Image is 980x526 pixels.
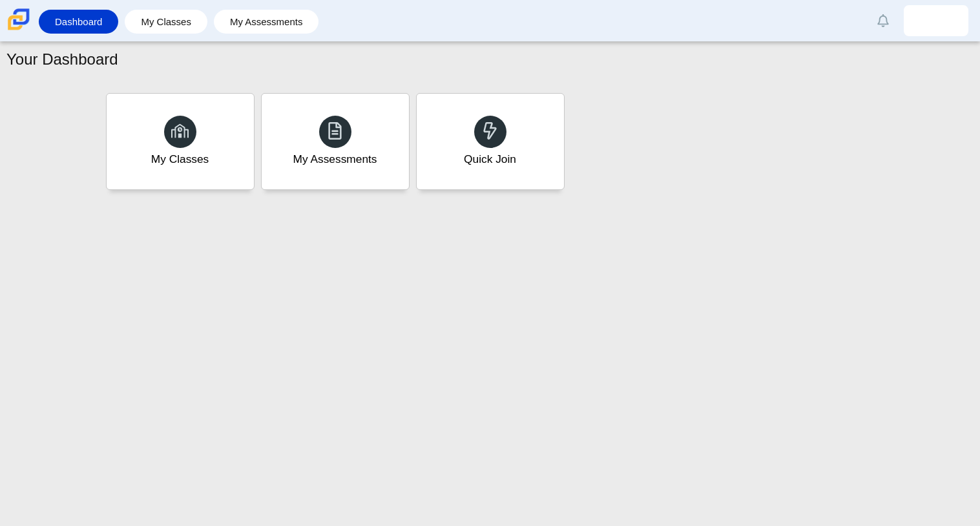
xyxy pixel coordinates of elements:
[416,93,565,190] a: Quick Join
[869,6,897,35] a: Alerts
[45,10,112,34] a: Dashboard
[106,93,255,190] a: My Classes
[464,151,516,167] div: Quick Join
[926,10,946,31] img: jeremiah.blaylock.tCSnDo
[220,10,313,34] a: My Assessments
[904,5,968,36] a: jeremiah.blaylock.tCSnDo
[5,24,32,35] a: Carmen School of Science & Technology
[261,93,410,190] a: My Assessments
[5,6,32,33] img: Carmen School of Science & Technology
[293,151,377,167] div: My Assessments
[151,151,209,167] div: My Classes
[6,48,118,70] h1: Your Dashboard
[131,10,201,34] a: My Classes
